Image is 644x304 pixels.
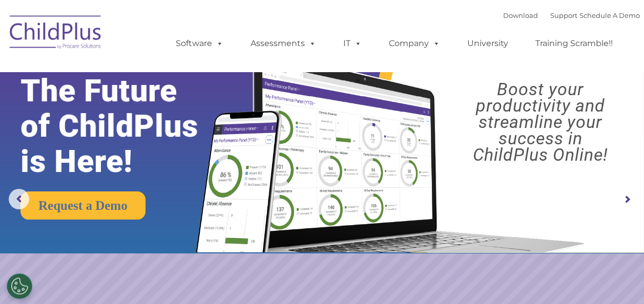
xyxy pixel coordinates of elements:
a: Request a Demo [20,191,146,220]
a: Company [379,33,450,54]
a: Training Scramble!! [525,33,623,54]
a: University [457,33,518,54]
rs-layer: The Future of ChildPlus is Here! [20,73,226,179]
img: ChildPlus by Procare Solutions [5,8,107,59]
rs-layer: Boost your productivity and streamline your success in ChildPlus Online! [445,81,636,163]
a: Support [550,11,577,19]
a: Download [503,11,538,19]
span: Last name [142,68,174,75]
a: Software [165,33,234,54]
span: Phone number [142,110,186,117]
a: Assessments [240,33,326,54]
a: Schedule A Demo [579,11,640,19]
button: Cookies Settings [7,273,32,299]
font: | [503,11,640,19]
a: IT [333,33,372,54]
